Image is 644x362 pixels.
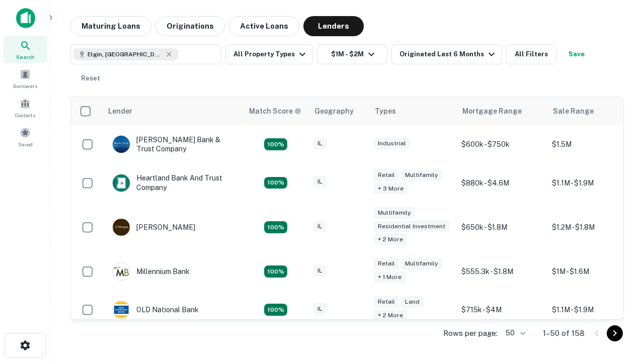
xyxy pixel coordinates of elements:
img: picture [113,301,130,318]
div: Multifamily [401,258,442,269]
div: Types [375,105,396,117]
div: 50 [502,326,527,340]
div: Capitalize uses an advanced AI algorithm to match your search with the best lender. The match sco... [249,106,301,117]
td: $650k - $1.8M [456,202,547,253]
td: $880k - $4.6M [456,163,547,202]
img: picture [113,219,130,236]
span: Search [16,53,34,61]
div: OLD National Bank [112,301,199,319]
td: $1M - $1.6M [547,252,637,291]
div: Multifamily [374,207,415,219]
div: Retail [374,296,399,308]
div: Millennium Bank [112,262,190,281]
td: $600k - $750k [456,125,547,163]
iframe: Chat Widget [594,249,644,298]
div: Retail [374,169,399,181]
div: [PERSON_NAME] Bank & Trust Company [112,135,233,153]
img: capitalize-icon.png [16,8,35,28]
div: Land [401,296,424,308]
a: Borrowers [3,65,47,92]
th: Capitalize uses an advanced AI algorithm to match your search with the best lender. The match sco... [243,97,308,125]
button: Lenders [303,16,364,36]
button: All Filters [506,44,556,64]
div: + 2 more [374,234,407,245]
button: $1M - $2M [317,44,387,64]
a: Saved [3,123,47,150]
span: Saved [18,140,33,148]
td: $1.1M - $1.9M [547,163,637,202]
img: picture [113,174,130,192]
span: Borrowers [13,82,37,90]
span: Contacts [15,111,35,119]
td: $555.3k - $1.8M [456,252,547,291]
button: Reset [74,68,107,88]
div: Matching Properties: 16, hasApolloMatch: undefined [264,265,287,278]
div: Retail [374,258,399,269]
div: + 1 more [374,271,406,283]
h6: Match Score [249,106,299,117]
button: Active Loans [229,16,299,36]
button: Save your search to get updates of matches that match your search criteria. [560,44,593,64]
div: Matching Properties: 22, hasApolloMatch: undefined [264,304,287,316]
th: Mortgage Range [456,97,547,125]
button: All Property Types [225,44,313,64]
div: Sale Range [553,105,594,117]
div: IL [313,221,327,232]
td: $715k - $4M [456,291,547,329]
img: picture [113,136,130,153]
div: Matching Properties: 24, hasApolloMatch: undefined [264,221,287,233]
div: IL [313,176,327,188]
a: Search [3,36,47,63]
div: Mortgage Range [462,105,522,117]
button: Go to next page [607,325,623,341]
span: Elgin, [GEOGRAPHIC_DATA], [GEOGRAPHIC_DATA] [88,50,163,59]
button: Originated Last 6 Months [391,44,502,64]
button: Maturing Loans [70,16,151,36]
div: Geography [314,105,354,117]
div: IL [313,303,327,315]
button: Originations [155,16,225,36]
div: Matching Properties: 28, hasApolloMatch: undefined [264,138,287,150]
p: Rows per page: [443,327,498,339]
div: IL [313,265,327,277]
th: Lender [102,97,243,125]
td: $1.1M - $1.9M [547,291,637,329]
div: Industrial [374,138,410,149]
div: Multifamily [401,169,442,181]
th: Sale Range [547,97,637,125]
div: Matching Properties: 20, hasApolloMatch: undefined [264,177,287,189]
td: $1.2M - $1.8M [547,202,637,253]
div: + 2 more [374,310,407,321]
th: Geography [308,97,369,125]
a: Contacts [3,94,47,121]
div: Heartland Bank And Trust Company [112,173,233,192]
th: Types [369,97,456,125]
div: IL [313,138,327,149]
img: picture [113,263,130,280]
div: Residential Investment [374,221,449,232]
div: + 3 more [374,183,408,195]
div: Lender [108,105,132,117]
p: 1–50 of 158 [543,327,585,339]
td: $1.5M [547,125,637,163]
div: [PERSON_NAME] [112,218,195,236]
div: Originated Last 6 Months [399,48,498,60]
